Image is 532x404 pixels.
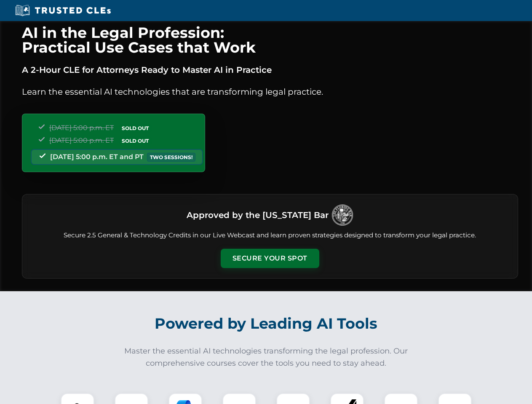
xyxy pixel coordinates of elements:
span: [DATE] 5:00 p.m. ET [49,136,114,144]
h3: Approved by the [US_STATE] Bar [187,207,329,223]
span: SOLD OUT [119,136,152,145]
p: Master the essential AI technologies transforming the legal profession. Our comprehensive courses... [119,345,414,369]
p: Learn the essential AI technologies that are transforming legal practice. [22,85,518,98]
span: [DATE] 5:00 p.m. ET [49,124,114,132]
h1: AI in the Legal Profession: Practical Use Cases that Work [22,25,518,55]
img: Trusted CLEs [13,4,113,17]
h2: Powered by Leading AI Tools [33,309,500,338]
span: SOLD OUT [119,124,152,133]
button: Secure Your Spot [221,249,319,268]
p: Secure 2.5 General & Technology Credits in our Live Webcast and learn proven strategies designed ... [32,231,508,240]
img: Logo [332,205,353,226]
p: A 2-Hour CLE for Attorneys Ready to Master AI in Practice [22,63,518,77]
